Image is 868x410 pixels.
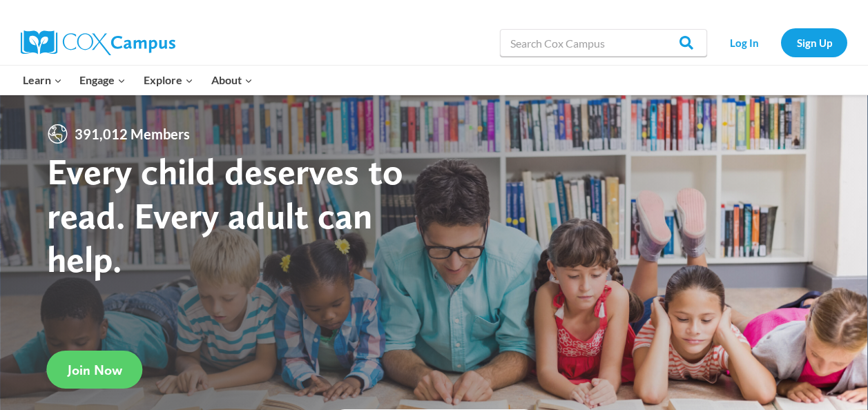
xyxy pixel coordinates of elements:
[68,362,122,378] span: Join Now
[14,66,261,95] nav: Primary Navigation
[21,30,175,55] img: Cox Campus
[79,71,126,89] span: Engage
[47,149,403,281] strong: Every child deserves to read. Every adult can help.
[500,29,707,57] input: Search Cox Campus
[714,28,774,57] a: Log In
[47,351,143,389] a: Join Now
[211,71,253,89] span: About
[714,28,847,57] nav: Secondary Navigation
[69,123,195,145] span: 391,012 Members
[781,28,847,57] a: Sign Up
[23,71,62,89] span: Learn
[144,71,193,89] span: Explore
